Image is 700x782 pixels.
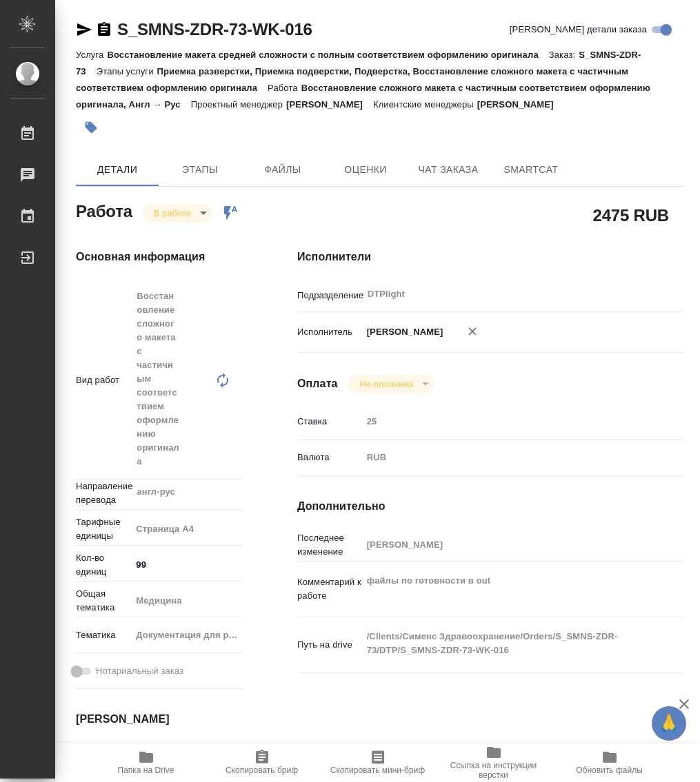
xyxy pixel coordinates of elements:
[297,289,362,302] p: Подразделение
[76,66,628,93] p: Приемка разверстки, Приемка подверстки, Подверстка, Восстановление сложного макета с частичным со...
[96,21,112,38] button: Скопировать ссылку
[320,743,436,782] button: Скопировать мини-бриф
[76,112,106,143] button: Добавить тэг
[76,21,92,38] button: Скопировать ссылку для ЯМессенджера
[268,83,301,93] p: Работа
[297,638,362,652] p: Путь на drive
[332,161,399,178] span: Оценки
[436,743,552,782] button: Ссылка на инструкции верстки
[107,50,548,60] p: Восстановление макета средней сложности с полным соответствием оформлению оригинала
[415,161,481,178] span: Чат заказа
[297,249,685,265] h4: Исполнители
[117,20,312,39] a: S_SMNS-ZDR-73-WK-016
[118,765,174,775] span: Папка на Drive
[362,325,443,339] p: [PERSON_NAME]
[657,709,681,738] span: 🙏
[96,664,183,678] span: Нотариальный заказ
[131,517,256,541] div: Страница А4
[297,415,362,429] p: Ставка
[652,706,686,741] button: 🙏
[477,99,564,110] p: [PERSON_NAME]
[330,765,425,775] span: Скопировать мини-бриф
[226,765,298,775] span: Скопировать бриф
[131,555,242,575] input: ✎ Введи что-нибудь
[167,161,233,178] span: Этапы
[76,628,131,642] p: Тематика
[88,743,204,782] button: Папка на Drive
[349,375,434,393] div: В работе
[286,99,373,110] p: [PERSON_NAME]
[204,743,320,782] button: Скопировать бриф
[150,207,195,219] button: В работе
[362,411,653,431] input: Пустое поле
[76,198,132,223] h2: Работа
[297,375,338,392] h4: Оплата
[250,161,316,178] span: Файлы
[297,575,362,603] p: Комментарий к работе
[576,765,643,775] span: Обновить файлы
[297,451,362,464] p: Валюта
[297,531,362,559] p: Последнее изменение
[356,378,417,390] button: Не оплачена
[593,203,669,227] h2: 2475 RUB
[76,249,242,265] h4: Основная информация
[457,316,488,347] button: Удалить исполнителя
[552,743,668,782] button: Обновить файлы
[84,161,150,178] span: Детали
[362,535,653,555] input: Пустое поле
[76,83,650,110] p: Восстановление сложного макета с частичным соответствием оформлению оригинала, Англ → Рус
[297,325,362,339] p: Исполнитель
[373,99,477,110] p: Клиентские менеджеры
[510,23,647,37] span: [PERSON_NAME] детали заказа
[362,446,653,469] div: RUB
[549,50,579,60] p: Заказ:
[76,480,131,507] p: Направление перевода
[143,204,212,223] div: В работе
[76,551,131,579] p: Кол-во единиц
[97,66,157,76] p: Этапы услуги
[297,498,685,515] h4: Дополнительно
[444,761,543,780] span: Ссылка на инструкции верстки
[362,625,653,662] textarea: /Clients/Сименс Здравоохранение/Orders/S_SMNS-ZDR-73/DTP/S_SMNS-ZDR-73-WK-016
[131,624,256,647] div: Документация для рег. органов
[76,711,242,728] h4: [PERSON_NAME]
[76,515,131,543] p: Тарифные единицы
[362,569,653,606] textarea: файлы по готовности в out
[76,373,131,387] p: Вид работ
[498,161,564,178] span: SmartCat
[191,99,286,110] p: Проектный менеджер
[76,50,107,60] p: Услуга
[131,589,256,613] div: Медицина
[76,587,131,615] p: Общая тематика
